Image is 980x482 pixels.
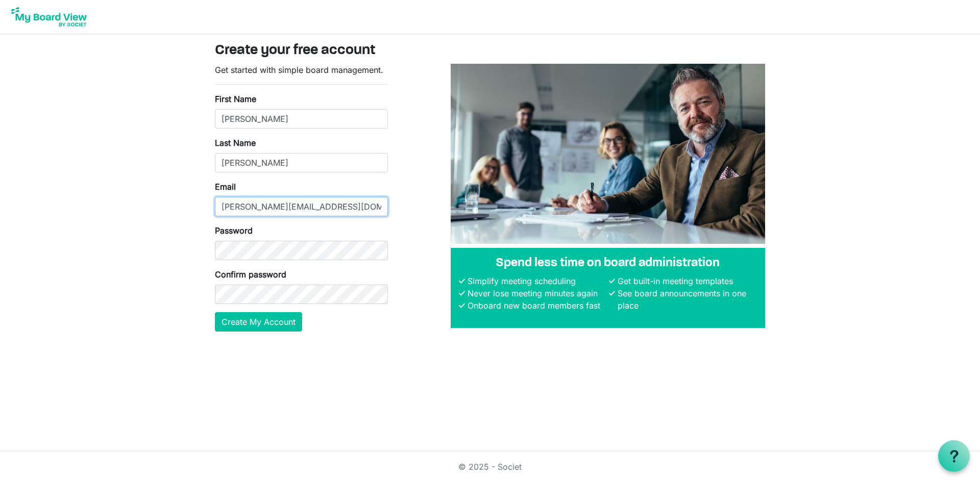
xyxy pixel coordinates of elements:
[215,137,256,149] label: Last Name
[615,275,757,287] li: Get built-in meeting templates
[8,4,90,30] img: My Board View Logo
[459,256,757,271] h4: Spend less time on board administration
[465,275,607,287] li: Simplify meeting scheduling
[215,181,236,193] label: Email
[215,312,302,332] button: Create My Account
[215,224,253,237] label: Password
[215,42,765,60] h3: Create your free account
[465,287,607,299] li: Never lose meeting minutes again
[451,64,765,244] img: A photograph of board members sitting at a table
[215,268,286,281] label: Confirm password
[615,287,757,312] li: See board announcements in one place
[465,299,607,312] li: Onboard new board members fast
[215,93,256,105] label: First Name
[458,462,522,472] a: © 2025 - Societ
[215,65,383,75] span: Get started with simple board management.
